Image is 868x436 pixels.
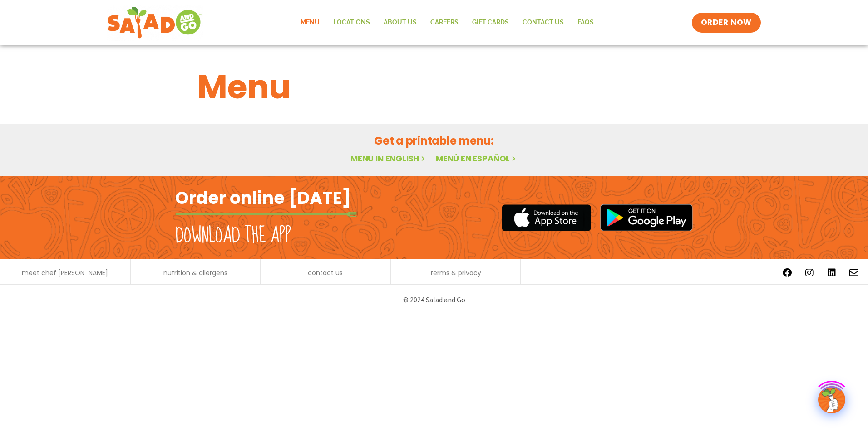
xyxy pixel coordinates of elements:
[197,133,671,149] h2: Get a printable menu:
[436,153,518,164] a: Menú en español
[22,270,108,276] a: meet chef [PERSON_NAME]
[326,12,377,33] a: Locations
[197,63,671,111] h1: Menu
[107,5,203,41] img: new-SAG-logo-768×292
[465,12,516,33] a: GIFT CARDS
[175,212,357,217] img: fork
[424,12,465,33] a: Careers
[175,223,291,248] h2: Download the app
[692,13,761,33] a: ORDER NOW
[502,203,591,233] img: appstore
[308,270,343,276] a: contact us
[294,12,326,33] a: Menu
[180,294,688,306] p: © 2024 Salad and Go
[430,270,481,276] a: terms & privacy
[701,17,752,28] span: ORDER NOW
[571,12,601,33] a: FAQs
[350,153,427,164] a: Menu in English
[175,187,351,209] h2: Order online [DATE]
[516,12,571,33] a: Contact Us
[600,204,693,231] img: google_play
[294,12,601,33] nav: Menu
[163,270,227,276] a: nutrition & allergens
[377,12,424,33] a: About Us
